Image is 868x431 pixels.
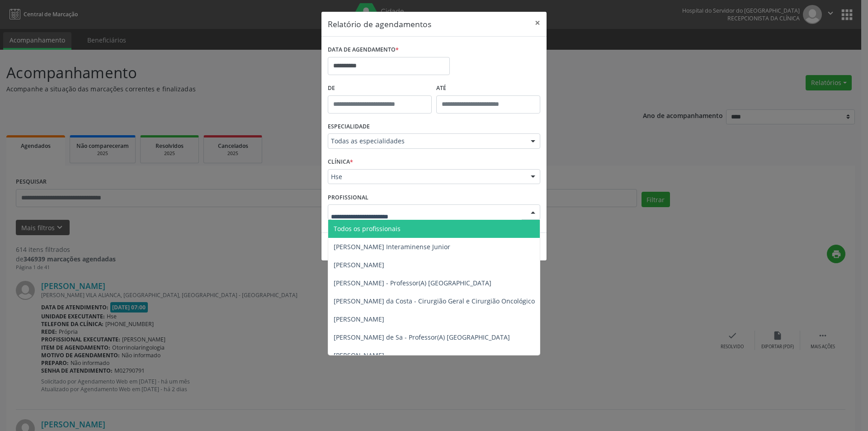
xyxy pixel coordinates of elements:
span: [PERSON_NAME] - Professor(A) [GEOGRAPHIC_DATA] [334,279,491,287]
label: DATA DE AGENDAMENTO [328,43,399,57]
button: Close [528,12,547,34]
label: CLÍNICA [328,155,353,169]
label: De [328,81,432,95]
span: Todos os profissionais [334,224,401,233]
span: Todas as especialidades [331,137,522,146]
label: PROFISSIONAL [328,190,368,204]
h5: Relatório de agendamentos [328,18,431,30]
span: [PERSON_NAME] [334,260,384,269]
label: ESPECIALIDADE [328,120,370,134]
span: [PERSON_NAME] [334,315,384,323]
span: [PERSON_NAME] [334,351,384,360]
label: ATÉ [436,81,540,95]
span: Hse [331,172,522,181]
span: [PERSON_NAME] da Costa - Cirurgião Geral e Cirurgião Oncológico [334,297,535,305]
span: [PERSON_NAME] de Sa - Professor(A) [GEOGRAPHIC_DATA] [334,333,510,341]
span: [PERSON_NAME] Interaminense Junior [334,242,450,251]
